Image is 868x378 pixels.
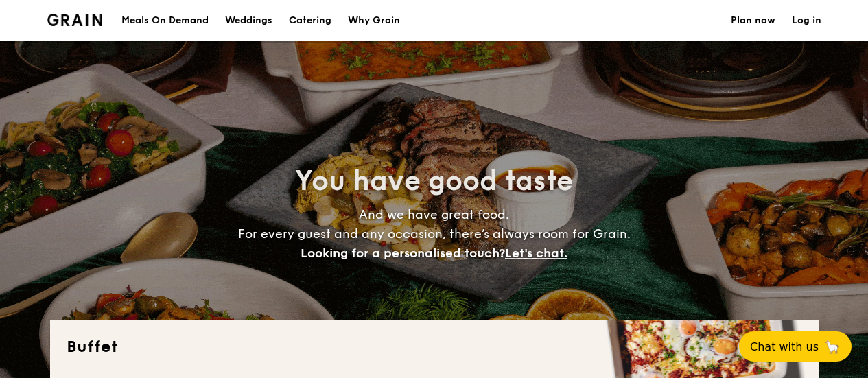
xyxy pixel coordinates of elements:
[505,246,567,261] span: Let's chat.
[238,207,631,261] span: And we have great food. For every guest and any occasion, there’s always room for Grain.
[301,246,505,261] span: Looking for a personalised touch?
[739,331,852,362] button: Chat with us🦙
[47,14,103,26] img: Grain
[67,336,802,358] h2: Buffet
[824,339,841,355] span: 🦙
[750,340,819,353] span: Chat with us
[47,14,103,26] a: Logotype
[295,165,573,198] span: You have good taste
